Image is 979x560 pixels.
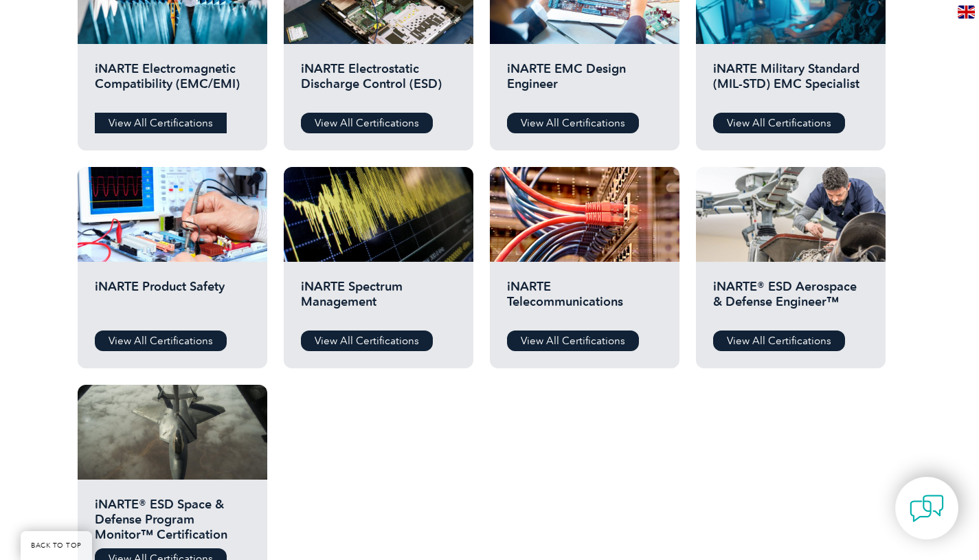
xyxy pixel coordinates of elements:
a: View All Certifications [713,113,845,133]
img: en [958,5,975,19]
h2: iNARTE EMC Design Engineer [507,61,662,102]
a: View All Certifications [95,113,227,133]
a: View All Certifications [301,331,433,351]
h2: iNARTE Spectrum Management [301,279,456,320]
a: View All Certifications [95,331,227,351]
a: View All Certifications [301,113,433,133]
a: BACK TO TOP [21,531,92,560]
h2: iNARTE® ESD Space & Defense Program Monitor™ Certification [95,497,250,538]
img: contact-chat.png [910,491,944,526]
h2: iNARTE Electromagnetic Compatibility (EMC/EMI) [95,61,250,102]
h2: iNARTE Military Standard (MIL-STD) EMC Specialist [713,61,868,102]
h2: iNARTE Electrostatic Discharge Control (ESD) [301,61,456,102]
a: View All Certifications [507,331,639,351]
h2: iNARTE Product Safety [95,279,250,320]
h2: iNARTE Telecommunications [507,279,662,320]
a: View All Certifications [507,113,639,133]
a: View All Certifications [713,331,845,351]
h2: iNARTE® ESD Aerospace & Defense Engineer™ [713,279,868,320]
